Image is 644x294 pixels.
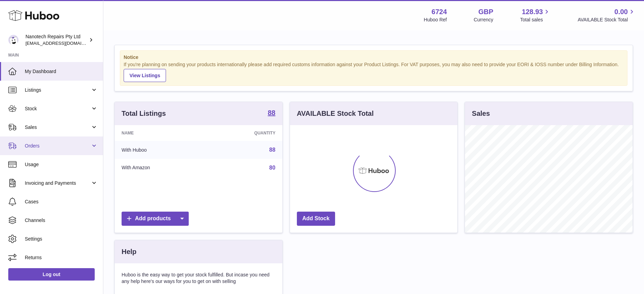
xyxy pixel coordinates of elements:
[122,272,276,285] p: Huboo is the easy way to get your stock fulfilled. But incase you need any help here's our ways f...
[115,159,206,177] td: With Amazon
[124,61,624,82] div: If you're planning on sending your products internationally please add required customs informati...
[474,17,494,23] div: Currency
[122,247,136,256] h3: Help
[25,180,91,186] span: Invoicing and Payments
[268,109,275,116] strong: 88
[297,212,335,226] a: Add Stock
[424,17,447,23] div: Huboo Ref
[25,199,98,205] span: Cases
[268,109,275,118] a: 88
[269,147,276,153] a: 88
[115,141,206,159] td: With Huboo
[25,87,91,93] span: Listings
[472,109,490,118] h3: Sales
[25,161,98,168] span: Usage
[115,125,206,141] th: Name
[297,109,374,118] h3: AVAILABLE Stock Total
[25,40,101,46] span: [EMAIL_ADDRESS][DOMAIN_NAME]
[520,17,551,23] span: Total sales
[269,165,276,171] a: 80
[25,236,98,242] span: Settings
[522,7,543,17] span: 128.93
[478,7,493,17] strong: GBP
[124,54,624,61] strong: Notice
[520,7,551,23] a: 128.93 Total sales
[122,109,166,118] h3: Total Listings
[25,105,91,112] span: Stock
[432,7,447,17] strong: 6724
[25,254,98,261] span: Returns
[25,217,98,224] span: Channels
[8,268,95,281] a: Log out
[124,69,166,82] a: View Listings
[25,143,91,149] span: Orders
[614,7,628,17] span: 0.00
[206,125,282,141] th: Quantity
[25,33,87,47] div: Nanotech Repairs Pty Ltd
[25,124,91,131] span: Sales
[25,68,98,75] span: My Dashboard
[8,35,19,45] img: info@nanotechrepairs.com
[578,17,636,23] span: AVAILABLE Stock Total
[578,7,636,23] a: 0.00 AVAILABLE Stock Total
[122,212,189,226] a: Add products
